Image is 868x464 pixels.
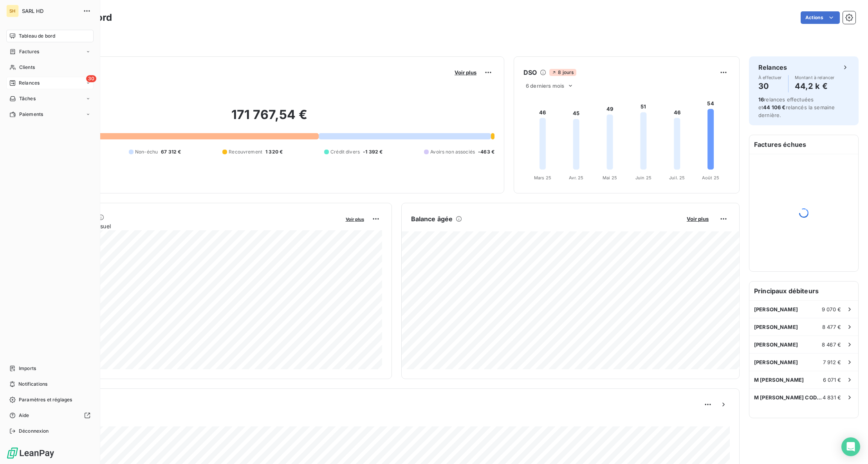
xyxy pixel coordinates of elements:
[822,341,841,348] span: 8 467 €
[19,396,72,403] span: Paramètres et réglages
[795,80,835,92] h4: 44,2 k €
[758,96,835,118] span: relances effectuées et relancés la semaine dernière.
[363,148,383,155] span: -1 392 €
[6,5,19,17] div: SH
[19,95,36,102] span: Tâches
[19,111,43,118] span: Paiements
[19,64,35,71] span: Clients
[19,412,29,419] span: Aide
[19,48,39,55] span: Factures
[265,148,283,155] span: 1 320 €
[758,80,782,92] h4: 30
[754,324,798,330] span: [PERSON_NAME]
[19,365,36,372] span: Imports
[795,75,835,80] span: Montant à relancer
[44,107,494,130] h2: 171 767,54 €
[841,437,860,456] div: Open Intercom Messenger
[749,282,858,300] h6: Principaux débiteurs
[822,306,841,312] span: 9 070 €
[6,77,94,89] a: 30Relances
[758,96,764,103] span: 16
[6,362,94,375] a: Imports
[229,148,262,155] span: Recouvrement
[749,135,858,154] h6: Factures échues
[18,381,47,388] span: Notifications
[19,79,40,87] span: Relances
[534,175,551,181] tspan: Mars 25
[754,306,798,312] span: [PERSON_NAME]
[22,8,78,14] span: SARL HD
[6,108,94,121] a: Paiements
[6,61,94,74] a: Clients
[754,377,804,383] span: M [PERSON_NAME]
[822,324,841,330] span: 8 477 €
[801,11,840,24] button: Actions
[669,175,685,181] tspan: Juil. 25
[684,215,711,222] button: Voir plus
[6,409,94,422] a: Aide
[635,175,651,181] tspan: Juin 25
[549,69,576,76] span: 8 jours
[346,217,364,222] span: Voir plus
[754,359,798,365] span: [PERSON_NAME]
[478,148,494,155] span: -463 €
[452,69,479,76] button: Voir plus
[758,75,782,80] span: À effectuer
[763,104,785,110] span: 44 106 €
[6,92,94,105] a: Tâches
[523,68,537,77] h6: DSO
[19,32,55,40] span: Tableau de bord
[161,148,181,155] span: 67 312 €
[603,175,617,181] tspan: Mai 25
[823,377,841,383] span: 6 071 €
[6,45,94,58] a: Factures
[44,222,340,230] span: Chiffre d'affaires mensuel
[569,175,583,181] tspan: Avr. 25
[6,394,94,406] a: Paramètres et réglages
[526,83,564,89] span: 6 derniers mois
[702,175,719,181] tspan: Août 25
[754,341,798,348] span: [PERSON_NAME]
[430,148,475,155] span: Avoirs non associés
[330,148,360,155] span: Crédit divers
[6,30,94,42] a: Tableau de bord
[455,69,476,76] span: Voir plus
[754,394,823,401] span: M [PERSON_NAME] CODIAMOUTOU
[823,394,841,401] span: 4 831 €
[687,216,709,222] span: Voir plus
[758,63,787,72] h6: Relances
[411,214,453,224] h6: Balance âgée
[343,215,366,222] button: Voir plus
[19,428,49,435] span: Déconnexion
[823,359,841,365] span: 7 912 €
[86,75,96,82] span: 30
[6,447,55,459] img: Logo LeanPay
[135,148,158,155] span: Non-échu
